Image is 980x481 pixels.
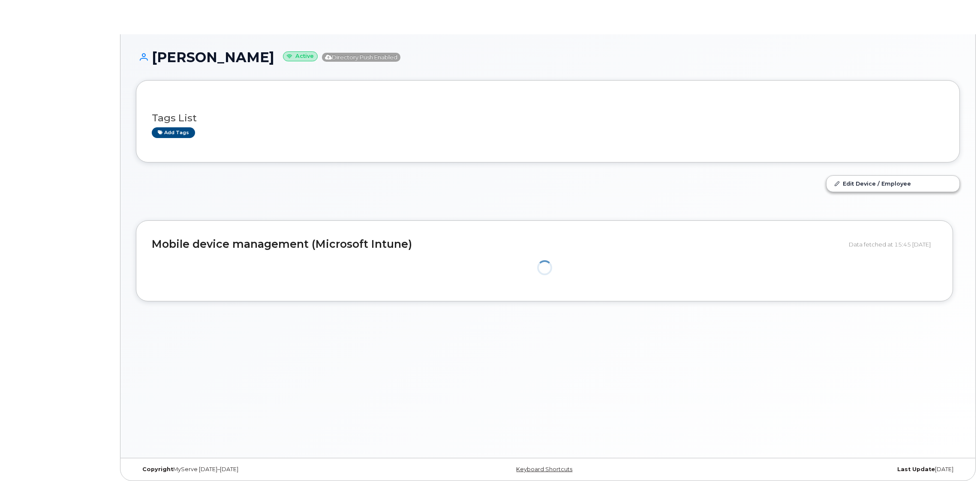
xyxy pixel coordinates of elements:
[142,466,173,472] strong: Copyright
[283,51,318,61] small: Active
[516,466,572,472] a: Keyboard Shortcuts
[136,50,960,65] h1: [PERSON_NAME]
[152,113,944,123] h3: Tags List
[827,176,959,191] a: Edit Device / Employee
[136,466,411,473] div: MyServe [DATE]–[DATE]
[152,127,195,138] a: Add tags
[322,53,400,62] span: Directory Push Enabled
[897,466,935,472] strong: Last Update
[849,236,937,253] div: Data fetched at 15:45 [DATE]
[685,466,960,473] div: [DATE]
[152,238,842,250] h2: Mobile device management (Microsoft Intune)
